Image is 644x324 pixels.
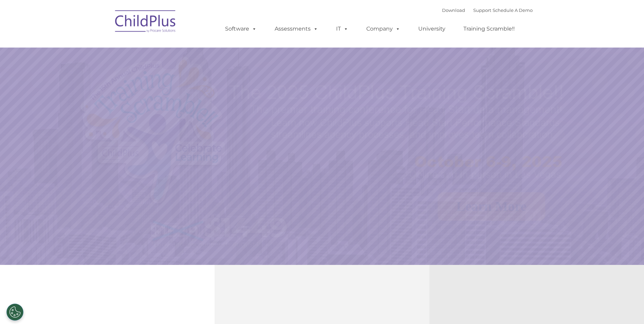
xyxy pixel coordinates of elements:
[473,7,491,13] a: Support
[218,22,263,36] a: Software
[457,22,521,36] a: Training Scramble!!
[360,22,407,36] a: Company
[112,5,180,39] img: ChildPlus by Procare Solutions
[329,22,355,36] a: IT
[442,7,465,13] a: Download
[268,22,325,36] a: Assessments
[6,304,23,321] button: Cookies Settings
[438,192,545,221] a: Learn More
[442,7,533,13] font: |
[411,22,452,36] a: University
[493,7,533,13] a: Schedule A Demo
